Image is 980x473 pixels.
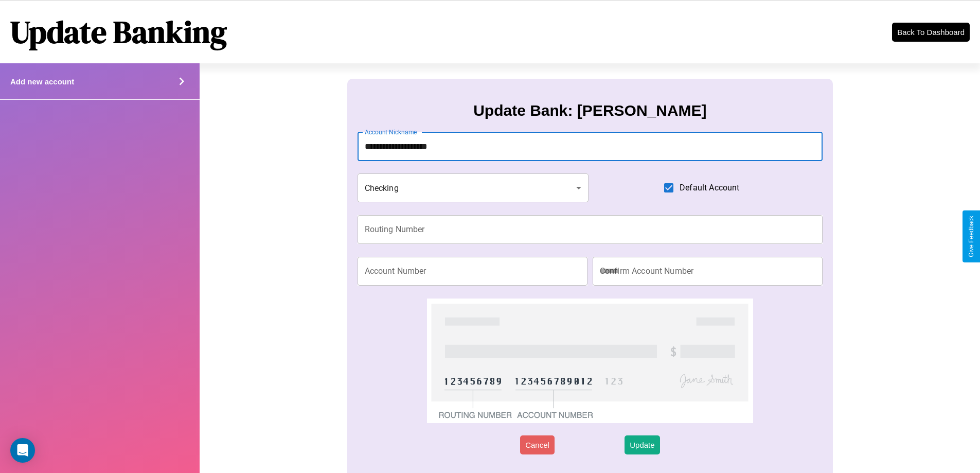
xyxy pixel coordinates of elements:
button: Back To Dashboard [892,23,970,42]
label: Account Nickname [365,128,417,136]
h4: Add new account [10,77,74,86]
span: Default Account [680,182,739,194]
div: Checking [358,173,589,202]
div: Give Feedback [968,216,975,257]
img: check [427,299,753,423]
h3: Update Bank: [PERSON_NAME] [473,102,706,119]
button: Cancel [520,435,555,454]
div: Open Intercom Messenger [10,438,35,463]
button: Update [625,435,660,454]
h1: Update Banking [10,11,227,53]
